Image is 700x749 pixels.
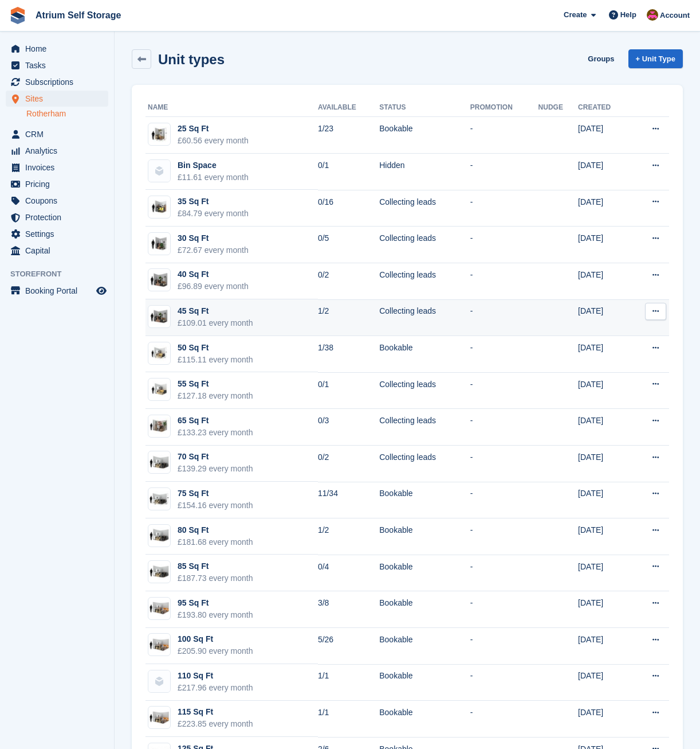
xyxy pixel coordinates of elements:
span: Sites [25,91,94,107]
td: Bookable [379,555,470,591]
div: 55 Sq Ft [178,378,253,390]
span: Pricing [25,176,94,192]
a: menu [6,57,108,73]
td: 0/4 [318,555,379,591]
td: Bookable [379,482,470,518]
td: - [470,299,538,336]
a: menu [6,91,108,107]
td: Bookable [379,701,470,738]
img: 100-sqft-unit%20(2).jpg [148,600,170,617]
th: Created [578,99,631,117]
td: Collecting leads [379,409,470,446]
img: 50.jpg [148,345,170,361]
div: £84.79 every month [178,208,249,220]
td: - [470,117,538,154]
td: [DATE] [578,701,631,738]
div: 45 Sq Ft [178,305,253,317]
img: 75-sqft-unit.jpg [148,564,170,580]
td: Bookable [379,591,470,628]
td: Bookable [379,117,470,154]
span: Home [25,41,94,57]
span: Create [564,9,587,21]
span: Analytics [25,143,94,159]
div: £11.61 every month [178,171,249,184]
h2: Unit types [158,52,225,67]
td: Collecting leads [379,299,470,336]
td: [DATE] [578,409,631,446]
img: blank-unit-type-icon-ffbac7b88ba66c5e286b0e438baccc4b9c83835d4c34f86887a83fc20ec27e7b.svg [148,160,170,182]
td: 0/1 [318,154,379,190]
div: £205.90 every month [178,645,253,657]
div: 115 Sq Ft [178,706,253,718]
td: - [470,555,538,591]
td: - [470,154,538,190]
img: 35-sqft-unit.jpg [148,199,170,216]
div: £154.16 every month [178,500,253,512]
td: - [470,372,538,409]
th: Nudge [538,99,579,117]
img: 75-sqft-unit%20(2).jpg [148,454,170,471]
span: CRM [25,126,94,142]
td: 5/26 [318,628,379,665]
td: - [470,409,538,446]
div: 65 Sq Ft [178,415,253,427]
td: [DATE] [578,591,631,628]
a: menu [6,193,108,209]
td: Collecting leads [379,372,470,409]
div: 75 Sq Ft [178,487,253,500]
td: [DATE] [578,372,631,409]
td: [DATE] [578,227,631,263]
a: + Unit Type [628,49,683,68]
div: 25 Sq Ft [178,123,249,135]
a: menu [6,41,108,57]
td: [DATE] [578,446,631,482]
div: 30 Sq Ft [178,232,249,244]
div: 80 Sq Ft [178,524,253,536]
img: 100-sqft-unit.jpg [148,637,170,653]
div: Bin Space [178,159,249,171]
div: £60.56 every month [178,135,249,147]
a: menu [6,159,108,175]
a: menu [6,143,108,159]
img: 100-sqft-unit.jpg [148,709,170,726]
th: Promotion [470,99,538,117]
td: [DATE] [578,518,631,555]
div: £133.23 every month [178,427,253,439]
div: £139.29 every month [178,463,253,475]
td: - [470,518,538,555]
td: 1/2 [318,518,379,555]
img: 40-sqft-unit.jpg [148,272,170,288]
a: menu [6,226,108,242]
td: Collecting leads [379,190,470,227]
a: menu [6,283,108,299]
th: Name [145,99,318,117]
td: - [470,227,538,263]
span: Storefront [10,268,114,280]
div: 110 Sq Ft [178,670,253,682]
span: Capital [25,243,94,259]
div: 35 Sq Ft [178,196,249,208]
a: Preview store [95,284,108,298]
div: 85 Sq Ft [178,560,253,572]
a: Rotherham [26,108,108,119]
img: 64-sqft-unit.jpg [148,418,170,434]
img: 50-sqft-unit%20(2).jpg [148,381,170,398]
div: £223.85 every month [178,718,253,730]
td: - [470,336,538,373]
a: Atrium Self Storage [31,6,125,25]
td: [DATE] [578,664,631,701]
td: - [470,628,538,665]
a: menu [6,209,108,225]
td: - [470,591,538,628]
td: 1/38 [318,336,379,373]
td: [DATE] [578,628,631,665]
td: 0/2 [318,263,379,300]
span: Booking Portal [25,283,94,299]
td: 0/5 [318,227,379,263]
td: Collecting leads [379,263,470,300]
td: Bookable [379,518,470,555]
span: Account [660,10,690,21]
a: menu [6,126,108,142]
td: [DATE] [578,299,631,336]
div: £109.01 every month [178,317,253,329]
